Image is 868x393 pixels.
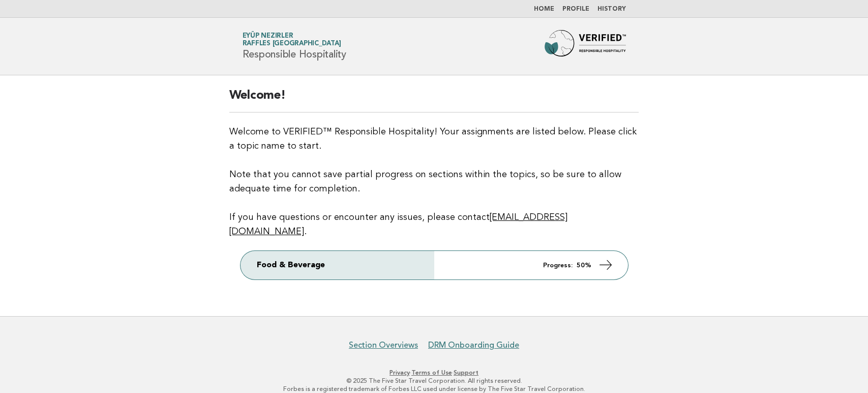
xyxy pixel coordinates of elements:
a: Privacy [390,369,410,376]
h2: Welcome! [229,88,639,113]
strong: 50% [577,262,591,269]
h1: Responsible Hospitality [243,33,346,60]
em: Progress: [543,262,573,269]
a: Food & Beverage Progress: 50% [241,251,628,279]
img: Forbes Travel Guide [545,30,626,63]
a: Home [534,6,554,12]
a: History [597,6,626,12]
a: Section Overviews [349,340,418,350]
a: Terms of Use [411,369,452,376]
a: Support [454,369,478,376]
a: Profile [562,6,589,12]
p: · · [123,369,745,377]
a: Eyüp NezirlerRaffles [GEOGRAPHIC_DATA] [243,33,341,47]
p: © 2025 The Five Star Travel Corporation. All rights reserved. [123,377,745,385]
a: DRM Onboarding Guide [428,340,519,350]
span: Raffles [GEOGRAPHIC_DATA] [243,41,341,47]
p: Forbes is a registered trademark of Forbes LLC used under license by The Five Star Travel Corpora... [123,385,745,393]
p: Welcome to VERIFIED™ Responsible Hospitality! Your assignments are listed below. Please click a t... [229,125,639,239]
